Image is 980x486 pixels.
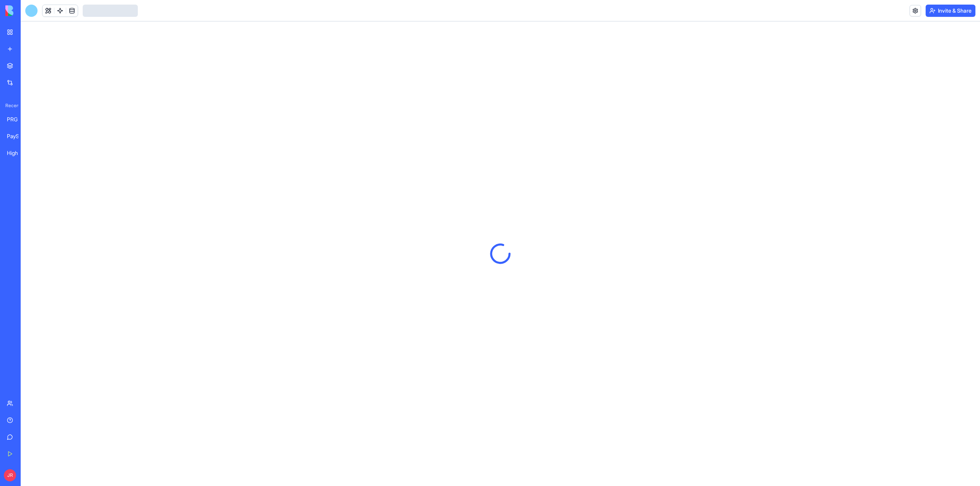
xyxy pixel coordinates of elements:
a: HighLevel Contact Extractor [2,145,33,161]
div: HighLevel Contact Extractor [7,149,28,157]
a: PayScore [2,129,33,144]
button: Invite & Share [926,5,975,17]
img: logo [5,5,53,16]
a: PRG Educational Substitute Management [2,112,33,127]
div: PRG Educational Substitute Management [7,116,28,123]
div: PayScore [7,132,28,140]
span: Recent [2,103,18,109]
span: JR [4,469,16,481]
